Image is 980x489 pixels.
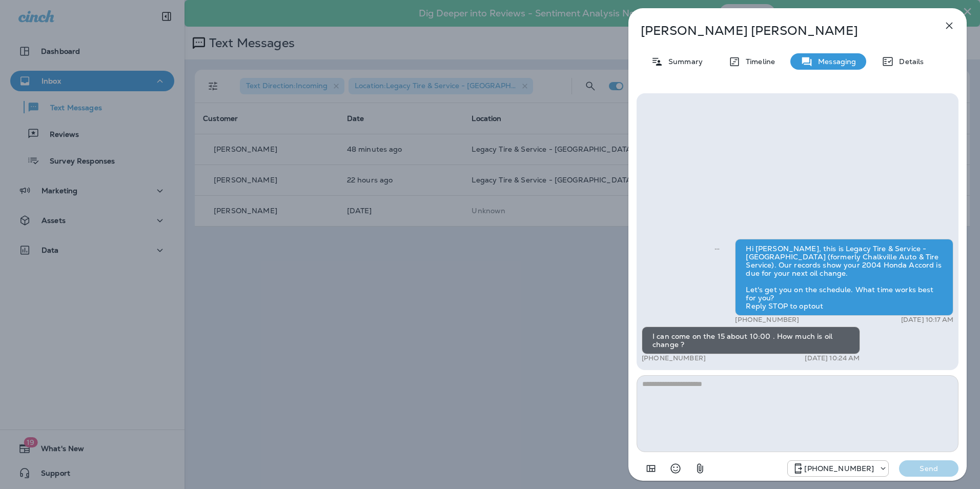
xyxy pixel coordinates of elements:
p: Details [894,57,924,66]
p: [PHONE_NUMBER] [735,316,799,324]
p: [DATE] 10:17 AM [901,316,953,324]
p: [DATE] 10:24 AM [805,354,860,362]
p: [PHONE_NUMBER] [642,354,706,362]
p: Timeline [741,57,775,66]
button: Add in a premade template [641,458,661,479]
div: Hi [PERSON_NAME], this is Legacy Tire & Service - [GEOGRAPHIC_DATA] (formerly Chalkville Auto & T... [735,239,953,316]
p: Summary [663,57,703,66]
p: [PHONE_NUMBER] [804,464,874,473]
div: +1 (205) 606-2088 [788,462,888,475]
button: Select an emoji [665,458,686,479]
p: Messaging [813,57,856,66]
div: I can come on the 15 about 10:00 . How much is oil change ? [642,327,860,354]
p: [PERSON_NAME] [PERSON_NAME] [641,24,921,38]
span: Sent [714,243,720,253]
